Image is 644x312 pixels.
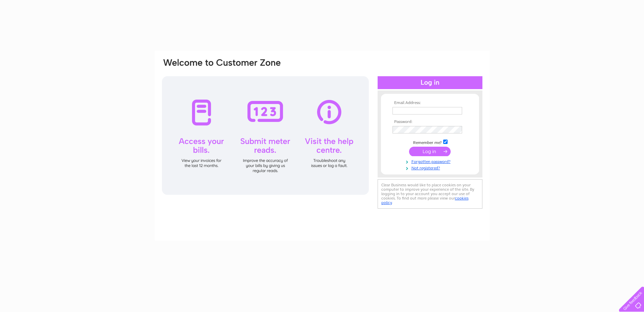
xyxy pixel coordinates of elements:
[391,101,469,105] th: Email Address:
[378,179,482,209] div: Clear Business would like to place cookies on your computer to improve your experience of the sit...
[381,196,469,205] a: cookies policy
[409,147,451,156] input: Submit
[391,120,469,124] th: Password:
[392,158,469,164] a: Forgotten password?
[391,139,469,145] td: Remember me?
[392,164,469,171] a: Not registered?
